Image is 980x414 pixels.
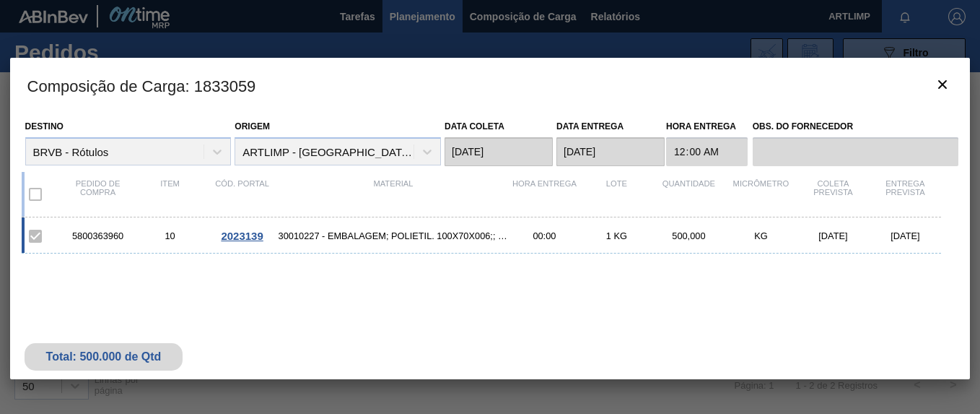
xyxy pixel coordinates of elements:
div: Hora Entrega [508,179,580,210]
div: [DATE] [797,230,869,241]
div: Total: 500.000 de Qtd [35,350,172,363]
span: 30010227 - EMBALAGEM;POLIETIL. 100X70X006;;07575 RO [279,230,509,241]
label: Data entrega [556,121,624,131]
label: Destino [25,121,64,131]
div: 10 [134,230,206,241]
div: Lote [580,179,652,210]
div: Ir para o Pedido [206,230,279,242]
div: Entrega Prevista [869,179,941,210]
div: Pedido de compra [62,179,134,210]
div: Material [279,179,509,210]
label: Data coleta [445,121,504,131]
div: 500,000 [652,230,725,241]
label: Obs. do Fornecedor [753,116,959,137]
input: dd/mm/aaaa [556,137,665,166]
div: Coleta Prevista [797,179,869,210]
div: 5800363960 [62,230,134,241]
div: 00:00 [508,230,580,241]
label: Origem [235,121,270,131]
div: MICRÔMETRO [725,179,797,210]
div: [DATE] [869,230,941,241]
font: : 1833059 [185,77,255,95]
div: Quantidade [652,179,725,210]
div: KG [725,230,797,241]
div: Item [134,179,206,210]
div: 1 KG [580,230,652,241]
label: Hora Entrega [666,116,748,137]
input: dd/mm/aaaa [445,137,553,166]
span: 2023139 [221,230,263,242]
h3: Composição de Carga [10,58,971,113]
div: Cód. Portal [206,179,279,210]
